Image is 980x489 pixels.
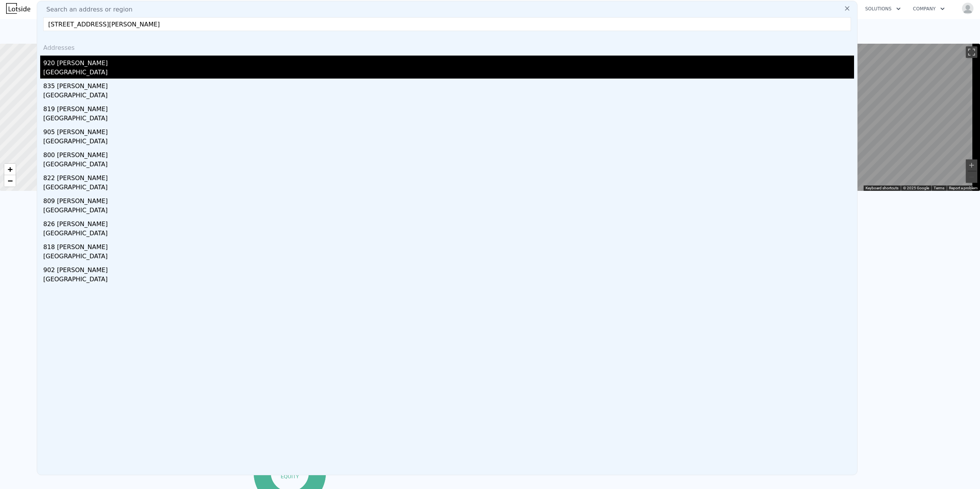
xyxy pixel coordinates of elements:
a: Zoom out [4,175,16,187]
span: − [8,176,13,185]
div: 819 [PERSON_NAME] [43,102,854,114]
div: [GEOGRAPHIC_DATA] [43,68,854,79]
div: [GEOGRAPHIC_DATA] [43,252,854,263]
div: 835 [PERSON_NAME] [43,79,854,91]
button: Toggle fullscreen view [966,46,977,58]
button: Zoom out [966,171,977,183]
input: Enter an address, city, region, neighborhood or zip code [43,17,851,31]
div: 822 [PERSON_NAME] [43,171,854,183]
div: 818 [PERSON_NAME] [43,240,854,252]
div: [GEOGRAPHIC_DATA] [43,160,854,171]
div: [GEOGRAPHIC_DATA] [43,114,854,125]
button: Zoom in [966,159,977,171]
div: 920 [PERSON_NAME] [43,56,854,68]
img: avatar [962,2,974,15]
div: [GEOGRAPHIC_DATA] [43,183,854,194]
div: [GEOGRAPHIC_DATA] [43,137,854,148]
div: [GEOGRAPHIC_DATA] [43,206,854,217]
a: Terms (opens in new tab) [934,186,944,190]
a: Report a problem [949,186,978,190]
img: Lotside [6,3,30,14]
button: Company [907,2,951,16]
div: 902 [PERSON_NAME] [43,263,854,275]
span: Search an address or region [40,5,132,14]
span: + [8,164,13,174]
div: 800 [PERSON_NAME] [43,148,854,160]
div: [GEOGRAPHIC_DATA] [43,91,854,102]
button: Solutions [859,2,907,16]
div: 905 [PERSON_NAME] [43,125,854,137]
div: [GEOGRAPHIC_DATA] [43,275,854,286]
span: © 2025 Google [903,186,929,190]
div: [GEOGRAPHIC_DATA] [43,229,854,240]
div: 826 [PERSON_NAME] [43,217,854,229]
button: Keyboard shortcuts [866,185,898,191]
div: Addresses [40,37,854,56]
a: Zoom in [4,164,16,175]
div: 809 [PERSON_NAME] [43,194,854,206]
tspan: equity [281,473,299,479]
